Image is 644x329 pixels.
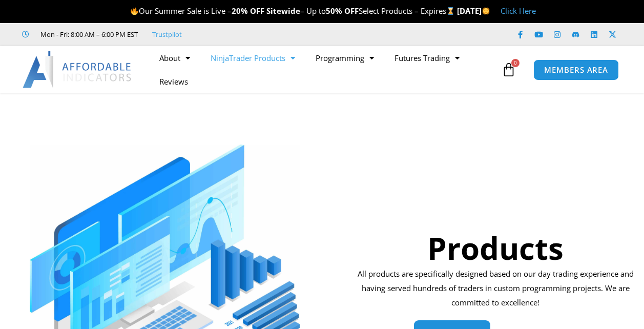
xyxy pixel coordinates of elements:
[533,59,619,80] a: MEMBERS AREA
[457,6,490,16] strong: [DATE]
[38,28,138,40] span: Mon - Fri: 8:00 AM – 6:00 PM EST
[447,7,454,15] img: ⌛
[355,267,636,310] p: All products are specifically designed based on our day trading experience and having served hund...
[232,6,264,16] strong: 20% OFF
[23,51,133,88] img: LogoAI | Affordable Indicators – NinjaTrader
[384,46,470,70] a: Futures Trading
[266,6,300,16] strong: Sitewide
[482,7,490,15] img: 🌞
[149,46,500,93] nav: Menu
[149,46,200,70] a: About
[130,6,457,16] span: Our Summer Sale is Live – – Up to Select Products – Expires
[544,66,608,74] span: MEMBERS AREA
[305,46,384,70] a: Programming
[511,59,520,67] span: 0
[131,7,138,15] img: 🔥
[486,55,531,85] a: 0
[200,46,305,70] a: NinjaTrader Products
[355,227,636,270] h1: Products
[152,28,182,40] a: Trustpilot
[501,6,536,16] a: Click Here
[149,70,198,93] a: Reviews
[326,6,359,16] strong: 50% OFF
